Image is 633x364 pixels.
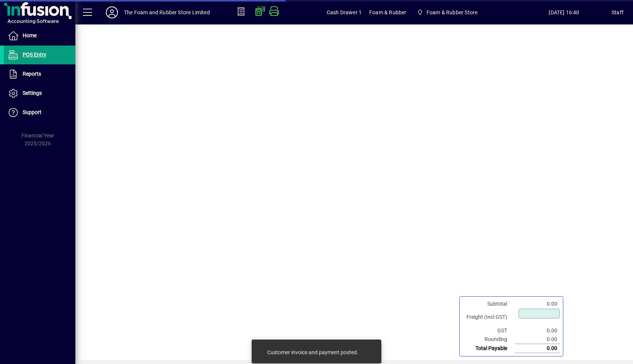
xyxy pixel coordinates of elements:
td: 0.00 [515,300,560,308]
span: Reports [23,71,41,77]
button: Profile [100,6,124,19]
td: GST [463,326,515,335]
td: Freight (Incl GST) [463,308,515,326]
span: Settings [23,90,42,96]
td: 0.00 [515,344,560,353]
td: Total Payable [463,344,515,353]
a: Settings [4,84,75,103]
span: Home [23,32,37,38]
span: Cash Drawer 1 [327,6,362,18]
div: The Foam and Rubber Store Limited [124,6,210,18]
div: Staff [612,6,624,18]
td: 0.00 [515,326,560,335]
td: Rounding [463,335,515,344]
span: Support [23,109,41,115]
span: [DATE] 16:40 [517,6,612,18]
span: POS Entry [23,52,46,58]
a: Home [4,26,75,45]
a: Support [4,103,75,122]
div: Customer invoice and payment posted. [267,349,358,356]
span: Foam & Rubber [369,6,406,18]
span: Foam & Rubber Store [427,6,477,18]
td: 0.00 [515,335,560,344]
span: Foam & Rubber Store [414,6,480,19]
a: Reports [4,65,75,84]
td: Subtotal [463,300,515,308]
